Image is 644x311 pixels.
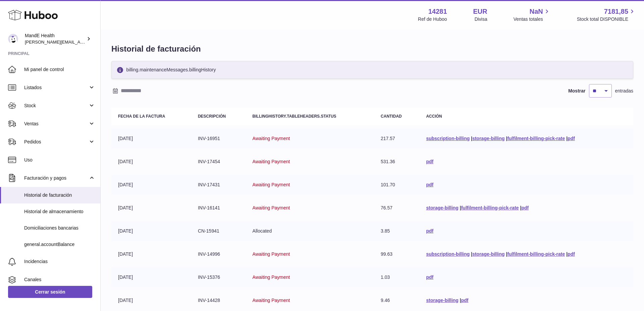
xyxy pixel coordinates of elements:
td: 76.57 [374,198,419,218]
a: pdf [461,298,469,303]
td: INV-17454 [191,152,246,172]
a: storage-billing [472,251,504,257]
strong: Fecha de la factura [118,114,165,119]
td: [DATE] [111,198,191,218]
td: INV-16951 [191,129,246,148]
label: Mostrar [568,88,585,94]
div: Divisa [475,16,487,22]
a: fulfilment-billing-pick-rate [507,251,565,257]
a: pdf [426,228,433,234]
span: Awaiting Payment [253,182,290,187]
div: Ref de Huboo [418,16,447,22]
a: pdf [568,136,575,141]
span: Pedidos [24,139,88,145]
a: pdf [426,159,433,164]
span: Allocated [253,228,272,234]
strong: 14281 [428,7,447,16]
span: Awaiting Payment [253,251,290,257]
span: | [506,251,507,257]
span: Mi panel de control [24,66,95,73]
span: | [566,251,568,257]
span: | [460,205,461,210]
td: INV-15376 [191,267,246,287]
span: 7181,85 [604,7,628,16]
span: Ventas totales [514,16,551,22]
span: Ventas [24,121,88,127]
span: | [520,205,521,210]
span: Historial de facturación [24,192,95,198]
span: Awaiting Payment [253,298,290,303]
a: pdf [426,274,433,280]
td: [DATE] [111,152,191,172]
td: 9.46 [374,291,419,310]
td: 3.85 [374,221,419,241]
span: Uso [24,157,95,163]
td: INV-14428 [191,291,246,310]
span: NaN [530,7,543,16]
td: [DATE] [111,129,191,148]
span: | [471,251,472,257]
a: storage-billing [472,136,504,141]
a: NaN Ventas totales [514,7,551,22]
span: Stock total DISPONIBLE [577,16,636,22]
strong: billingHistory.tableHeaders.status [253,114,336,119]
strong: Descripción [198,114,226,119]
td: [DATE] [111,244,191,264]
td: 99.63 [374,244,419,264]
span: Awaiting Payment [253,274,290,280]
strong: EUR [473,7,487,16]
td: 531.36 [374,152,419,172]
div: billing.maintenanceMessages.billingHistory [111,61,633,79]
span: Incidencias [24,258,95,265]
span: entradas [615,88,633,94]
span: Listados [24,84,88,91]
a: storage-billing [426,205,458,210]
span: | [566,136,568,141]
a: pdf [426,182,433,187]
td: INV-17431 [191,175,246,195]
td: [DATE] [111,291,191,310]
a: subscription-billing [426,251,470,257]
span: Awaiting Payment [253,205,290,210]
span: Canales [24,276,95,283]
td: [DATE] [111,175,191,195]
td: [DATE] [111,221,191,241]
span: | [506,136,507,141]
a: storage-billing [426,298,458,303]
span: Awaiting Payment [253,159,290,164]
td: INV-16141 [191,198,246,218]
span: Awaiting Payment [253,136,290,141]
a: fulfilment-billing-pick-rate [461,205,519,210]
span: Facturación y pagos [24,175,88,181]
span: | [471,136,472,141]
span: [PERSON_NAME][EMAIL_ADDRESS][PERSON_NAME][DOMAIN_NAME] [25,39,170,45]
td: 217.57 [374,129,419,148]
span: Historial de almacenamiento [24,208,95,215]
div: MandE Health [25,33,85,45]
span: Domiciliaciones bancarias [24,225,95,231]
a: subscription-billing [426,136,470,141]
strong: Cantidad [381,114,402,119]
strong: Acción [426,114,442,119]
td: [DATE] [111,267,191,287]
h1: Historial de facturación [111,44,633,54]
span: Stock [24,103,88,109]
td: INV-14996 [191,244,246,264]
span: general.accountBalance [24,241,95,248]
span: | [460,298,461,303]
a: fulfilment-billing-pick-rate [507,136,565,141]
td: 101.70 [374,175,419,195]
a: pdf [568,251,575,257]
td: 1.03 [374,267,419,287]
a: pdf [521,205,529,210]
td: CN-15941 [191,221,246,241]
a: Cerrar sesión [8,286,92,298]
img: luis.mendieta@mandehealth.com [8,34,18,44]
a: 7181,85 Stock total DISPONIBLE [577,7,636,22]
